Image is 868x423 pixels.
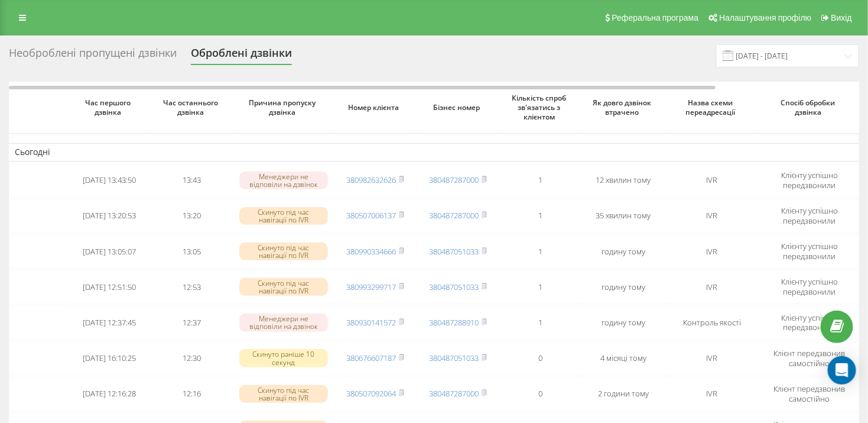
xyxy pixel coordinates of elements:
td: Клієнту успішно передзвонили [759,164,860,197]
div: Оброблені дзвінки [191,47,292,65]
div: Скинуто під час навігації по IVR [239,385,328,403]
td: 4 місяці тому [582,342,665,375]
td: [DATE] 13:20:53 [68,199,151,233]
a: 380982632626 [346,175,396,185]
td: [DATE] 12:37:45 [68,306,151,339]
td: годину тому [582,270,665,303]
a: 380990334666 [346,246,396,257]
td: 12:53 [151,270,233,303]
div: Менеджери не відповіли на дзвінок [239,314,328,331]
td: 12:30 [151,342,233,375]
a: 380930141572 [346,317,396,328]
span: Вихід [831,13,852,22]
td: [DATE] 13:43:50 [68,164,151,197]
span: Бізнес номер [426,103,490,112]
span: Реферальна програма [612,13,699,22]
a: 380487287000 [429,388,479,399]
td: 35 хвилин тому [582,199,665,233]
td: [DATE] 12:51:50 [68,270,151,303]
td: IVR [665,342,759,375]
td: [DATE] 12:16:28 [68,377,151,411]
td: [DATE] 16:10:25 [68,342,151,375]
td: 12 хвилин тому [582,164,665,197]
td: годину тому [582,306,665,339]
div: Скинуто раніше 10 секунд [239,349,328,367]
td: годину тому [582,235,665,268]
a: 380676607187 [346,353,396,363]
td: 1 [499,164,582,197]
td: 12:16 [151,377,233,411]
td: IVR [665,377,759,411]
td: Клієнту успішно передзвонили [759,235,860,268]
td: IVR [665,199,759,233]
td: 1 [499,199,582,233]
div: Необроблені пропущені дзвінки [9,47,177,65]
td: Клієнту успішно передзвонили [759,306,860,339]
a: 380487288910 [429,317,479,328]
td: 13:43 [151,164,233,197]
td: IVR [665,270,759,303]
div: Скинуто під час навігації по IVR [239,243,328,260]
span: Налаштування профілю [719,13,811,22]
span: Назва схеми переадресації [675,98,749,117]
td: 0 [499,377,582,411]
span: Як довго дзвінок втрачено [591,98,655,117]
td: [DATE] 13:05:07 [68,235,151,268]
a: 380487287000 [429,210,479,221]
span: Спосіб обробки дзвінка [770,98,850,117]
span: Кількість спроб зв'язатись з клієнтом [509,93,573,121]
td: 13:05 [151,235,233,268]
div: Открыть Интерком Мессенджер [828,356,856,385]
a: 380487051033 [429,246,479,257]
td: Клієнт передзвонив самостійно [759,342,860,375]
span: Причина пропуску дзвінка [244,98,324,117]
td: 12:37 [151,306,233,339]
div: Менеджери не відповіли на дзвінок [239,172,328,189]
td: 2 години тому [582,377,665,411]
div: Скинуто під час навігації по IVR [239,207,328,225]
div: Скинуто під час навігації по IVR [239,278,328,296]
a: 380487051033 [429,282,479,292]
td: Клієнту успішно передзвонили [759,270,860,303]
td: IVR [665,235,759,268]
span: Час першого дзвінка [77,98,141,117]
span: Номер клієнта [343,103,407,112]
span: Час останнього дзвінка [160,98,224,117]
a: 380507006137 [346,210,396,221]
td: 13:20 [151,199,233,233]
td: 1 [499,306,582,339]
a: 380993299717 [346,282,396,292]
td: 0 [499,342,582,375]
td: 1 [499,270,582,303]
a: 380487051033 [429,353,479,363]
td: Контроль якості [665,306,759,339]
a: 380487287000 [429,175,479,185]
td: Клієнт передзвонив самостійно [759,377,860,411]
td: IVR [665,164,759,197]
a: 380507092064 [346,388,396,399]
td: Клієнту успішно передзвонили [759,199,860,233]
td: 1 [499,235,582,268]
